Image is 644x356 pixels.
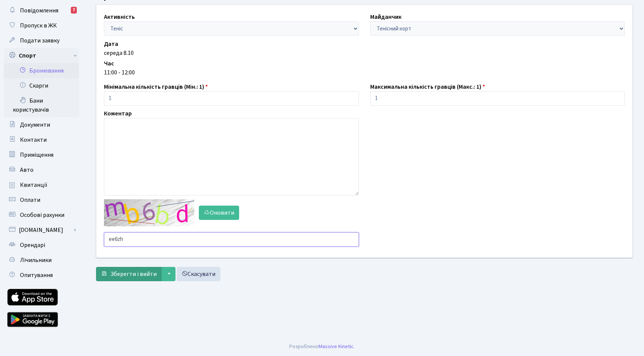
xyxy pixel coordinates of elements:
label: Коментар [104,109,132,118]
a: Опитування [4,268,79,283]
a: Авто [4,162,79,177]
label: Активність [104,12,135,21]
div: 7 [71,7,77,14]
span: Опитування [20,271,53,279]
label: Дата [104,39,118,48]
a: Бронювання [4,63,79,78]
label: Максимальна кількість гравців (Макс.: 1) [370,82,485,91]
img: default [104,199,194,226]
span: Подати заявку [20,36,60,45]
a: Пропуск в ЖК [4,18,79,33]
a: Скасувати [177,267,220,281]
a: Квитанції [4,177,79,192]
label: Мінімальна кількість гравців (Мін.: 1) [104,82,208,91]
input: Введіть текст із зображення [104,232,359,247]
span: Зберегти і вийти [110,270,157,278]
span: Пропуск в ЖК [20,21,57,30]
a: Орендарі [4,238,79,253]
div: Розроблено . [289,342,355,351]
a: Спорт [4,48,79,63]
div: середа 8.10 [104,48,625,58]
a: Контакти [4,132,79,147]
a: Документи [4,117,79,132]
label: Час [104,59,114,68]
span: Приміщення [20,151,53,159]
div: 11:00 - 12:00 [104,68,625,77]
span: Повідомлення [20,6,58,15]
a: Лічильники [4,253,79,268]
a: Massive Kinetic [319,342,354,350]
a: Оплати [4,192,79,208]
span: Оплати [20,196,40,204]
a: Бани користувачів [4,93,79,117]
span: Особові рахунки [20,211,64,219]
a: Подати заявку [4,33,79,48]
span: Орендарі [20,241,45,249]
a: Скарги [4,78,79,93]
span: Контакти [20,136,47,144]
a: Особові рахунки [4,208,79,223]
span: Квитанції [20,181,47,189]
a: Приміщення [4,147,79,162]
span: Лічильники [20,256,52,264]
span: Авто [20,166,34,174]
button: Оновити [199,206,239,220]
a: [DOMAIN_NAME] [4,223,79,238]
a: Повідомлення7 [4,3,79,18]
label: Майданчик [370,12,401,21]
button: Зберегти і вийти [96,267,162,281]
span: Документи [20,121,50,129]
